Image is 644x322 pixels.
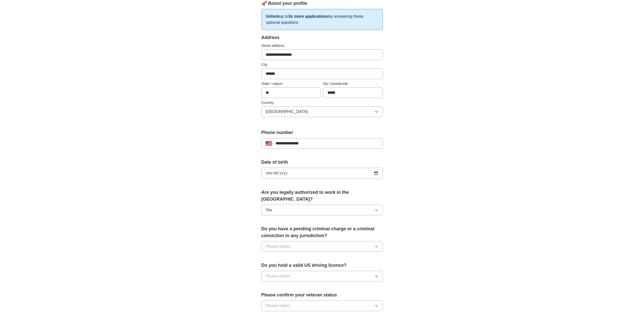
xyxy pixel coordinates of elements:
[323,81,383,86] label: Zip / postalcode
[261,9,383,30] p: up to by answering these optional questions
[261,34,383,41] div: Address
[261,129,383,136] label: Phone number
[261,300,383,311] button: Please select...
[261,159,383,166] label: Date of birth
[261,225,383,239] label: Do you have a pending criminal charge or a criminal conviction in any jurisdiction?
[261,205,383,215] button: Yes
[261,43,383,48] label: Street address
[261,100,383,105] label: Country
[266,14,279,18] strong: Unlock
[261,62,383,67] label: City
[261,262,383,269] label: Do you hold a valid US driving licence?
[261,106,383,117] button: [GEOGRAPHIC_DATA]
[266,303,293,309] span: Please select...
[261,271,383,281] button: Please select...
[261,189,383,203] label: Are you legally authorized to work in the [GEOGRAPHIC_DATA]?
[266,109,308,115] span: [GEOGRAPHIC_DATA]
[261,81,321,86] label: State / region
[288,14,328,18] strong: 3x more applications
[266,207,272,213] span: Yes
[266,273,293,279] span: Please select...
[266,243,293,250] span: Please select...
[261,241,383,252] button: Please select...
[261,292,383,298] label: Please confirm your veteran status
